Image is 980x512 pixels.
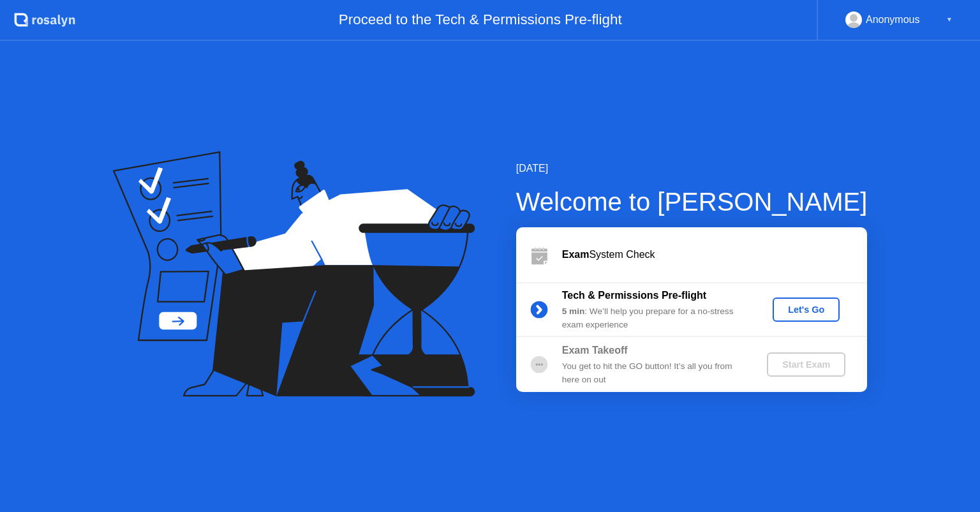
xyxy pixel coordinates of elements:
[562,306,585,316] b: 5 min
[946,11,953,28] div: ▼
[773,297,840,322] button: Let's Go
[562,360,746,386] div: You get to hit the GO button! It’s all you from here on out
[562,249,590,260] b: Exam
[772,359,840,370] div: Start Exam
[562,290,706,301] b: Tech & Permissions Pre-flight
[516,183,868,221] div: Welcome to [PERSON_NAME]
[767,352,845,377] button: Start Exam
[562,345,628,356] b: Exam Takeoff
[516,161,868,176] div: [DATE]
[562,305,746,331] div: : We’ll help you prepare for a no-stress exam experience
[778,305,835,315] div: Let's Go
[562,247,867,262] div: System Check
[866,11,920,28] div: Anonymous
